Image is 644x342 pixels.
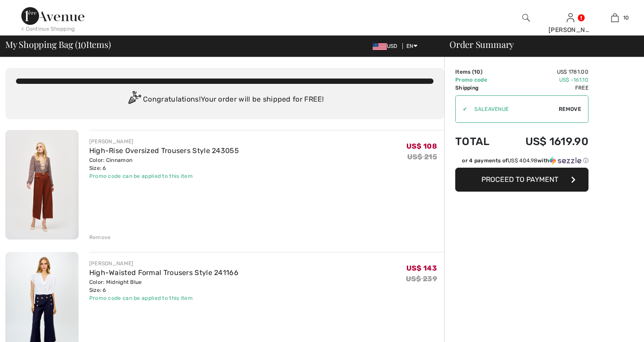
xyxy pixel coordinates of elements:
[522,12,530,23] img: search the website
[89,146,239,155] a: High-Rise Oversized Trousers Style 243055
[89,138,239,145] div: [PERSON_NAME]
[125,91,143,109] img: Congratulation2.svg
[567,13,574,22] a: Sign In
[455,157,588,168] div: or 4 payments ofUS$ 404.98withSezzle Click to learn more about Sezzle
[89,294,239,302] div: Promo code can be applied to this item
[508,157,537,164] span: US$ 404.98
[407,153,437,161] s: US$ 215
[89,172,239,180] div: Promo code can be applied to this item
[559,105,581,113] span: Remove
[89,259,239,267] div: [PERSON_NAME]
[455,168,588,192] button: Proceed to Payment
[502,126,588,157] td: US$ 1619.90
[373,43,387,50] img: US Dollar
[502,68,588,76] td: US$ 1781.00
[16,91,433,109] div: Congratulations! Your order will be shipped for FREE!
[89,278,239,294] div: Color: Midnight Blue Size: 6
[502,76,588,84] td: US$ -161.10
[89,268,239,277] a: High-Waisted Formal Trousers Style 241166
[21,25,75,33] div: < Continue Shopping
[406,142,437,150] span: US$ 108
[5,40,111,49] span: My Shopping Bag ( Items)
[462,157,588,165] div: or 4 payments of with
[439,40,639,49] div: Order Summary
[567,12,574,23] img: My Info
[502,84,588,92] td: Free
[5,130,79,240] img: High-Rise Oversized Trousers Style 243055
[406,275,437,283] s: US$ 239
[467,96,559,122] input: Promo code
[406,43,417,49] span: EN
[481,175,558,184] span: Proceed to Payment
[549,157,581,165] img: Sezzle
[406,264,437,272] span: US$ 143
[474,69,481,75] span: 10
[455,68,502,76] td: Items ( )
[78,38,86,49] span: 10
[549,25,592,35] div: [PERSON_NAME]
[89,233,111,241] div: Remove
[455,126,502,157] td: Total
[611,12,619,23] img: My Bag
[593,12,636,23] a: 10
[21,7,84,25] img: 1ère Avenue
[373,43,401,49] span: USD
[455,84,502,92] td: Shipping
[89,156,239,172] div: Color: Cinnamon Size: 6
[623,14,629,22] span: 10
[455,76,502,84] td: Promo code
[456,105,467,113] div: ✔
